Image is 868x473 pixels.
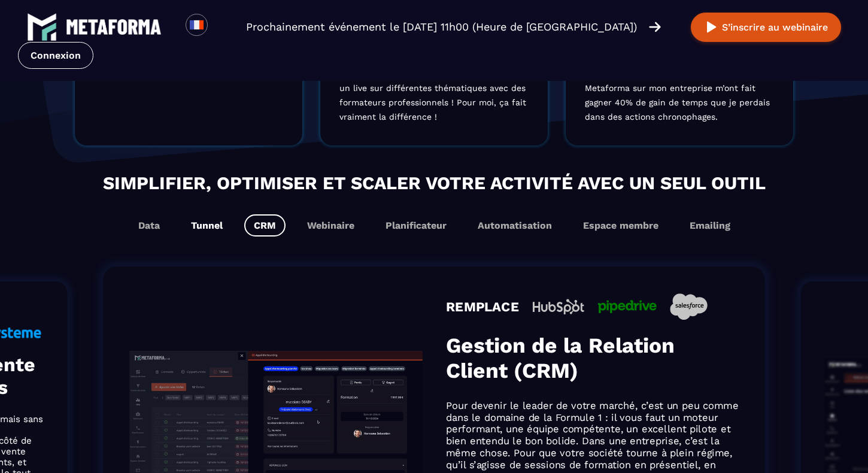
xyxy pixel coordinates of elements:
img: play [704,20,719,35]
button: S’inscrire au webinaire [691,13,841,42]
img: logo [66,19,162,35]
img: icon [532,299,584,314]
button: Automatisation [468,214,562,236]
button: Webinaire [298,214,364,236]
div: Search for option [208,14,237,40]
button: Espace membre [573,214,668,236]
img: logo [27,12,57,42]
a: Connexion [18,42,93,69]
button: Emailing [680,214,740,236]
img: icon [670,293,708,320]
input: Search for option [218,20,227,34]
h4: REMPLACE [446,299,519,314]
img: icon [597,301,657,313]
button: CRM [244,214,286,236]
button: Data [129,214,169,236]
img: fr [189,17,204,32]
p: Prochainement événement le [DATE] 11h00 (Heure de [GEOGRAPHIC_DATA]) [246,19,637,35]
h2: Simplifier, optimiser et scaler votre activité avec un seul outil [12,169,856,196]
img: arrow-right [649,20,661,34]
h3: Gestion de la Relation Client (CRM) [446,333,739,383]
button: Tunnel [181,214,232,236]
button: Planificateur [376,214,456,236]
